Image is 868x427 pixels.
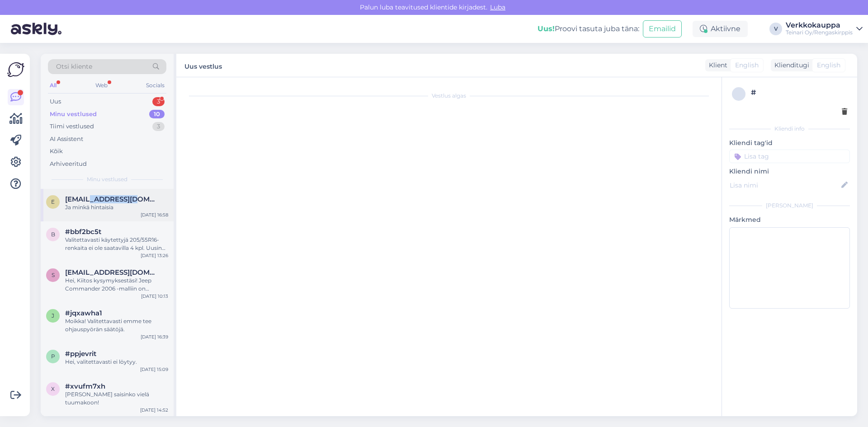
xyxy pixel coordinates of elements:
[65,195,159,203] span: elisa.jussikainen@gmail.com
[94,80,109,91] div: Web
[729,125,850,133] div: Kliendi info
[50,122,94,131] div: Tiimi vestlused
[769,23,782,35] div: V
[538,24,555,33] b: Uus!
[48,80,58,91] div: All
[786,22,853,29] div: Verkkokauppa
[152,97,165,106] div: 3
[705,61,727,70] div: Klient
[735,61,759,70] span: English
[51,353,55,360] span: p
[729,215,850,225] p: Märkmed
[140,366,168,373] div: [DATE] 15:09
[65,236,168,252] div: Valitettavasti käytettyjä 205/55R16-renkaita ei ole saatavilla 4 kpl. Uusina löytyy Nordexx NS900...
[185,92,712,100] div: Vestlus algas
[52,312,54,319] span: j
[51,385,55,392] span: x
[771,61,809,70] div: Klienditugi
[65,309,102,317] span: #jqxawha1
[817,61,840,70] span: English
[487,3,508,11] span: Luba
[50,97,61,106] div: Uus
[538,23,639,34] div: Proovi tasuta juba täna:
[141,333,168,340] div: [DATE] 16:39
[56,62,92,71] span: Otsi kliente
[184,59,222,71] label: Uus vestlus
[149,110,165,119] div: 10
[729,138,850,148] p: Kliendi tag'id
[141,211,168,218] div: [DATE] 16:58
[786,29,853,36] div: Teinari Oy/Rengaskirppis
[65,358,168,366] div: Hei, valitettavasti ei löytyy.
[7,61,24,78] img: Askly Logo
[51,198,55,205] span: e
[50,110,97,119] div: Minu vestlused
[152,122,165,131] div: 3
[65,203,168,211] div: Ja minkä hintaisia
[52,272,55,278] span: s
[65,350,96,358] span: #ppjevrit
[65,317,168,333] div: Moikka! Valitettavasti emme tee ohjauspyörän säätöjä.
[729,150,850,163] input: Lisa tag
[65,228,101,236] span: #bbf2bc5t
[643,20,682,38] button: Emailid
[141,293,168,300] div: [DATE] 10:13
[65,268,159,277] span: sami.levomaa@gmail.com
[51,231,55,238] span: b
[729,167,850,176] p: Kliendi nimi
[140,407,168,413] div: [DATE] 14:52
[144,80,166,91] div: Socials
[50,160,87,169] div: Arhiveeritud
[786,22,863,36] a: VerkkokauppaTeinari Oy/Rengaskirppis
[65,382,105,390] span: #xvufm7xh
[693,21,748,37] div: Aktiivne
[65,277,168,293] div: Hei, Kiitos kysymyksestäsi! Jeep Commander 2006 -malliin on alkuperäisenä rengaskoko 245/65R17. R...
[729,202,850,210] div: [PERSON_NAME]
[730,180,840,190] input: Lisa nimi
[751,87,847,98] div: #
[87,175,127,183] span: Minu vestlused
[50,135,83,144] div: AI Assistent
[50,147,63,156] div: Kõik
[65,390,168,407] div: [PERSON_NAME] saisinko vielä tuumakoon!
[141,252,168,259] div: [DATE] 13:26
